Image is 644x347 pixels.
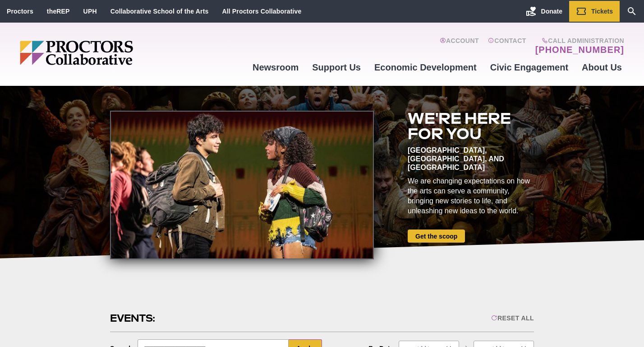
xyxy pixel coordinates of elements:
a: Support Us [305,55,368,80]
a: Tickets [569,1,620,22]
img: Proctors logo [20,41,202,65]
a: Account [440,37,479,55]
a: All Proctors Collaborative [222,8,301,15]
a: Search [620,1,644,22]
a: Collaborative School of the Arts [110,8,209,15]
div: Reset All [491,314,534,322]
a: Newsroom [246,55,305,80]
div: [GEOGRAPHIC_DATA], [GEOGRAPHIC_DATA], and [GEOGRAPHIC_DATA] [408,146,534,172]
span: Tickets [591,8,613,15]
a: Economic Development [368,55,483,80]
a: Contact [488,37,526,55]
a: Get the scoop [408,230,465,243]
a: Proctors [7,8,33,15]
a: theREP [47,8,70,15]
span: Donate [541,8,562,15]
a: [PHONE_NUMBER] [535,44,624,55]
a: Civic Engagement [483,55,575,80]
span: Call Administration [533,37,624,44]
a: Donate [519,1,569,22]
a: About Us [575,55,629,80]
h2: We're here for you [408,111,534,141]
h2: Events: [110,311,156,325]
a: UPH [83,8,97,15]
div: We are changing expectations on how the arts can serve a community, bringing new stories to life,... [408,176,534,216]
